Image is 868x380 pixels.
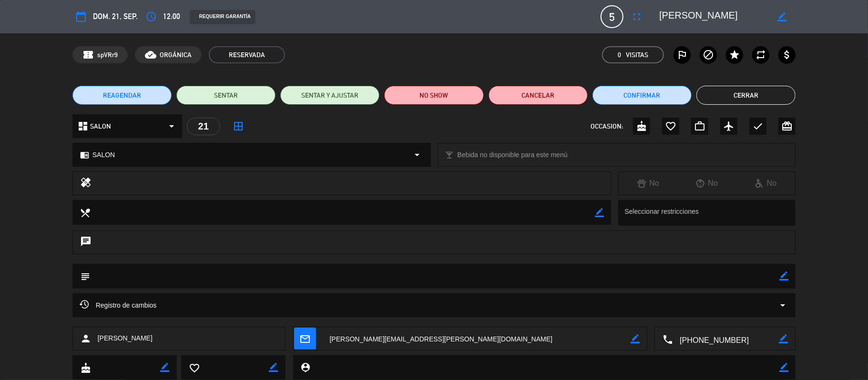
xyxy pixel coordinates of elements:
[145,11,157,22] i: access_time
[80,177,92,190] i: healing
[678,177,736,190] div: No
[80,150,89,160] i: chrome_reader_mode
[72,86,172,105] button: REAGENDAR
[489,86,588,105] button: Cancelar
[631,334,640,343] i: border_color
[75,11,87,22] i: calendar_today
[80,300,157,311] span: Registro de cambios
[233,120,244,132] i: border_all
[636,120,647,132] i: cake
[619,177,677,190] div: No
[445,150,454,160] i: local_bar
[82,49,94,60] span: confirmation_number
[80,333,92,344] i: person
[90,121,111,132] span: SALON
[665,120,676,132] i: favorite_border
[92,150,115,160] span: SALON
[729,49,740,60] i: star
[189,362,199,373] i: favorite_border
[777,12,786,21] i: border_color
[103,90,141,100] span: REAGENDAR
[80,236,92,249] i: chat
[696,86,796,105] button: Cerrar
[777,300,788,311] i: arrow_drop_down
[601,5,623,28] span: 5
[145,49,156,60] i: cloud_done
[703,49,714,60] i: block
[676,49,688,60] i: outlined_flag
[631,11,643,22] i: fullscreen
[694,120,705,132] i: work_outline
[752,120,764,132] i: check
[93,10,138,23] span: dom. 21, sep.
[781,120,793,132] i: card_giftcard
[412,149,423,160] i: arrow_drop_down
[592,86,692,105] button: Confirmar
[723,120,735,132] i: airplanemode_active
[160,363,169,372] i: border_color
[98,333,153,344] span: [PERSON_NAME]
[280,86,379,105] button: SENTAR Y AJUSTAR
[628,8,645,25] button: fullscreen
[626,50,648,60] em: Visitas
[591,121,623,132] span: OCCASION:
[160,50,192,60] span: ORGÁNICA
[209,46,285,63] span: RESERVADA
[72,8,90,25] button: calendar_today
[755,49,766,60] i: repeat
[77,120,89,132] i: dashboard
[190,10,255,24] div: REQUERIR GARANTÍA
[781,49,793,60] i: attach_money
[779,334,788,343] i: border_color
[384,86,483,105] button: NO SHOW
[80,271,90,281] i: subject
[300,333,310,344] i: mail_outline
[80,362,91,373] i: cake
[779,363,788,372] i: border_color
[779,271,788,280] i: border_color
[97,50,118,60] span: spVRr9
[269,363,278,372] i: border_color
[176,86,276,105] button: SENTAR
[662,334,673,344] i: local_phone
[300,362,311,372] i: person_pin
[458,150,568,160] span: Bebida no disponible para este menú
[143,8,160,25] button: access_time
[736,177,795,190] div: No
[187,118,220,135] div: 21
[80,207,90,218] i: local_dining
[595,208,604,217] i: border_color
[166,120,177,132] i: arrow_drop_down
[163,10,180,23] span: 12:00
[618,50,621,60] span: 0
